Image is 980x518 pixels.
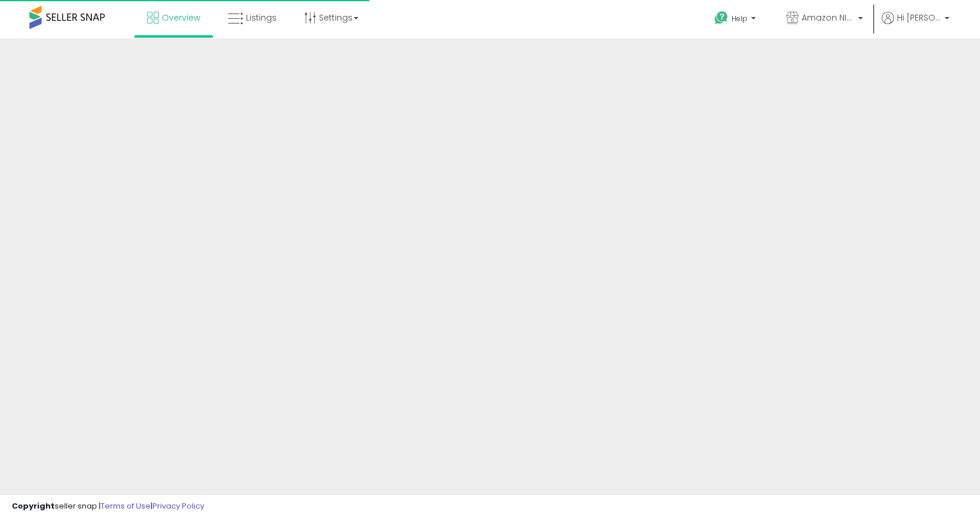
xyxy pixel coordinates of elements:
span: Hi [PERSON_NAME] [897,12,941,24]
span: Overview [162,12,200,24]
div: seller snap | | [12,501,204,512]
strong: Copyright [12,500,55,512]
a: Hi [PERSON_NAME] [882,12,949,38]
a: Privacy Policy [152,500,204,512]
i: Get Help [714,11,729,25]
span: Help [732,14,748,24]
span: Listings [246,12,277,24]
a: Help [705,2,768,38]
a: Terms of Use [101,500,151,512]
span: Amazon NINJA [802,12,855,24]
